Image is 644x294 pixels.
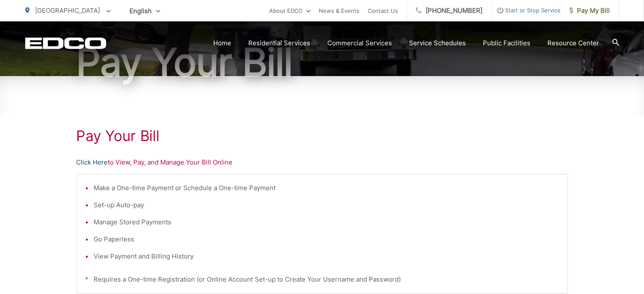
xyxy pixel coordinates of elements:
a: Commercial Services [328,38,392,48]
span: Pay My Bill [570,6,610,16]
a: News & Events [319,6,360,16]
span: English [124,3,167,18]
a: Click Here [76,157,108,168]
li: Manage Stored Payments [94,217,559,227]
li: Set-up Auto-pay [94,200,559,210]
a: Service Schedules [409,38,466,48]
li: Go Paperless [94,234,559,244]
h1: Pay Your Bill [76,127,568,144]
a: Contact Us [368,6,398,16]
a: EDCD logo. Return to the homepage. [25,37,106,49]
a: Home [214,38,232,48]
span: [GEOGRAPHIC_DATA] [35,6,100,15]
p: * Requires a One-time Registration (or Online Account Set-up to Create Your Username and Password) [85,274,559,285]
p: to View, Pay, and Manage Your Bill Online [76,157,568,168]
a: Resource Center [548,38,600,48]
a: Residential Services [249,38,311,48]
h1: Pay Your Bill [25,41,619,84]
li: Make a One-time Payment or Schedule a One-time Payment [94,183,559,193]
a: About EDCO [270,6,311,16]
a: Public Facilities [483,38,531,48]
li: View Payment and Billing History [94,251,559,262]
